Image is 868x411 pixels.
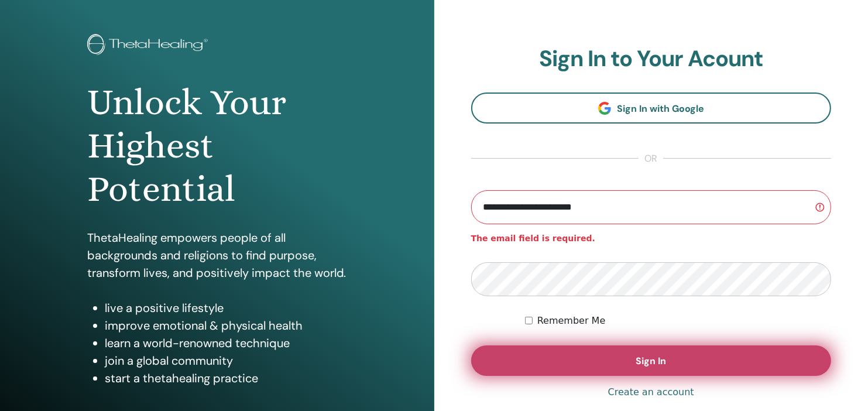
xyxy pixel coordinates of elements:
[471,93,832,124] a: Sign In with Google
[105,369,347,387] li: start a thetahealing practice
[105,299,347,317] li: live a positive lifestyle
[87,81,347,211] h1: Unlock Your Highest Potential
[636,355,666,367] span: Sign In
[87,229,347,282] p: ThetaHealing empowers people of all backgrounds and religions to find purpose, transform lives, a...
[471,345,832,376] button: Sign In
[617,102,704,115] span: Sign In with Google
[537,314,606,328] label: Remember Me
[105,334,347,352] li: learn a world-renowned technique
[105,317,347,334] li: improve emotional & physical health
[471,234,595,243] strong: The email field is required.
[608,385,694,399] a: Create an account
[105,352,347,369] li: join a global community
[639,152,663,166] span: or
[471,46,832,73] h2: Sign In to Your Acount
[525,314,831,328] div: Keep me authenticated indefinitely or until I manually logout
